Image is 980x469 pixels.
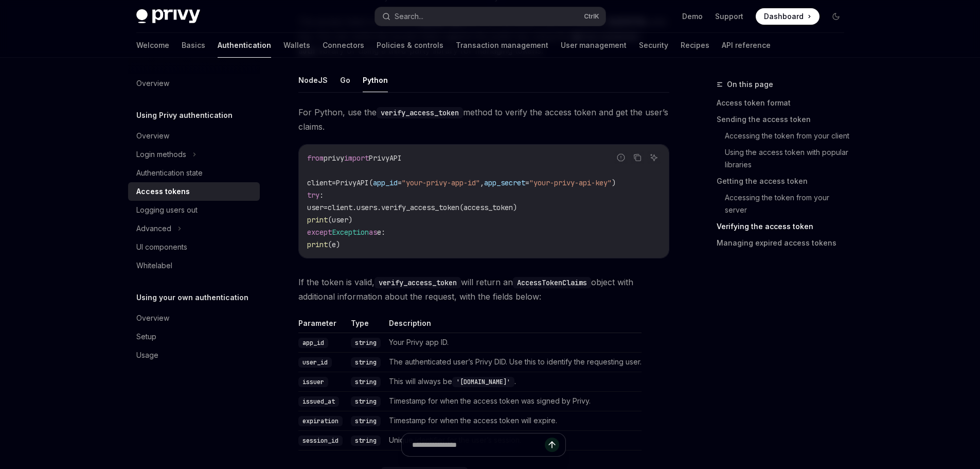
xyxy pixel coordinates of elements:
code: string [351,416,381,426]
span: : [319,190,324,200]
span: client.users.verify_access_token(access_token) [328,203,517,212]
img: dark logo [136,9,200,24]
code: issued_at [298,396,339,407]
div: Advanced [136,222,171,235]
span: import [344,153,369,163]
span: PrivyAPI [369,153,402,163]
a: Authentication state [128,164,260,182]
span: (e) [328,240,340,249]
button: Ask AI [647,151,661,164]
span: If the token is valid, will return an object with additional information about the request, with ... [298,275,669,304]
button: Go [340,68,350,92]
span: print [307,215,328,224]
h5: Using your own authentication [136,291,248,304]
span: e: [377,228,385,237]
a: Getting the access token [717,173,852,189]
a: Sending the access token [717,111,852,128]
a: Setup [128,327,260,346]
code: verify_access_token [375,277,461,288]
div: Overview [136,312,169,324]
div: Usage [136,349,158,361]
a: Basics [182,33,205,58]
span: PrivyAPI( [336,178,373,187]
a: Support [715,11,743,22]
span: try [307,190,319,200]
div: Login methods [136,148,186,161]
td: Timestamp for when the access token was signed by Privy. [385,391,642,411]
span: from [307,153,324,163]
code: string [351,357,381,368]
a: Dashboard [756,8,819,25]
span: = [324,203,328,212]
a: User management [561,33,627,58]
a: Security [639,33,668,58]
code: expiration [298,416,343,426]
code: verify_access_token [377,107,463,118]
h5: Using Privy authentication [136,109,233,121]
code: issuer [298,377,328,387]
div: Whitelabel [136,259,172,272]
button: Report incorrect code [614,151,628,164]
a: UI components [128,238,260,256]
a: Access tokens [128,182,260,201]
code: string [351,396,381,407]
a: Policies & controls [377,33,443,58]
span: Dashboard [764,11,804,22]
a: Access token format [717,95,852,111]
code: string [351,377,381,387]
span: app_id [373,178,398,187]
code: user_id [298,357,332,368]
span: except [307,228,332,237]
a: Accessing the token from your server [725,189,852,218]
span: , [480,178,484,187]
span: app_secret [484,178,525,187]
span: = [398,178,402,187]
td: Timestamp for when the access token will expire. [385,411,642,430]
a: Overview [128,309,260,327]
button: NodeJS [298,68,328,92]
a: Overview [128,127,260,145]
td: This will always be . [385,372,642,391]
span: Ctrl K [584,12,599,21]
button: Send message [545,438,559,452]
code: '[DOMAIN_NAME]' [452,377,514,387]
a: Usage [128,346,260,364]
a: Logging users out [128,201,260,219]
th: Type [347,318,385,333]
span: "your-privy-app-id" [402,178,480,187]
a: Wallets [283,33,310,58]
span: (user) [328,215,352,224]
button: Search...CtrlK [375,7,605,26]
div: Overview [136,130,169,142]
div: Search... [395,10,423,23]
div: Overview [136,77,169,90]
a: Accessing the token from your client [725,128,852,144]
th: Description [385,318,642,333]
div: Setup [136,331,156,343]
a: Demo [682,11,703,22]
div: Access tokens [136,185,190,198]
div: UI components [136,241,187,253]
a: API reference [722,33,771,58]
a: Using the access token with popular libraries [725,144,852,173]
td: Your Privy app ID. [385,333,642,352]
div: Logging users out [136,204,198,216]
span: For Python, use the method to verify the access token and get the user’s claims. [298,105,669,134]
a: Whitelabel [128,256,260,275]
th: Parameter [298,318,347,333]
span: client [307,178,332,187]
button: Toggle dark mode [828,8,844,25]
span: privy [324,153,344,163]
a: Transaction management [456,33,548,58]
code: app_id [298,338,328,348]
td: The authenticated user’s Privy DID. Use this to identify the requesting user. [385,352,642,372]
code: string [351,338,381,348]
span: On this page [727,78,773,91]
a: Verifying the access token [717,218,852,235]
a: Welcome [136,33,169,58]
button: Copy the contents from the code block [631,151,644,164]
button: Python [363,68,388,92]
span: ) [612,178,616,187]
span: Exception [332,228,369,237]
span: as [369,228,377,237]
